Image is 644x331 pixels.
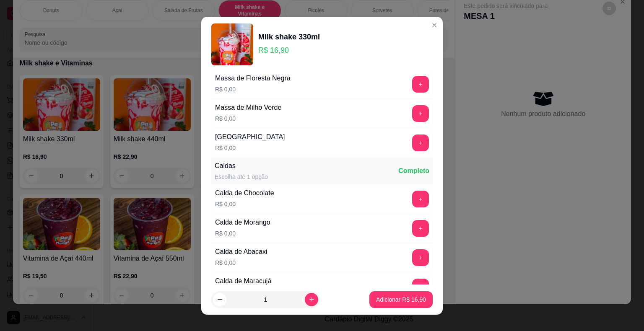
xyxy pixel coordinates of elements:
p: R$ 0,00 [215,144,285,152]
p: R$ 0,00 [215,85,291,93]
button: add [412,76,429,93]
div: Calda de Maracujá [215,276,271,286]
div: Massa de Milho Verde [215,103,281,113]
img: product-image [211,23,253,65]
div: Massa de Floresta Negra [215,73,291,83]
button: add [412,249,429,266]
p: R$ 0,00 [215,200,274,208]
button: Close [428,18,441,32]
button: add [412,220,429,237]
button: add [412,191,429,207]
p: R$ 0,00 [215,259,267,267]
button: increase-product-quantity [305,293,318,306]
p: Adicionar R$ 16,90 [376,295,426,304]
div: [GEOGRAPHIC_DATA] [215,132,285,142]
button: decrease-product-quantity [213,293,226,306]
p: R$ 0,00 [215,229,270,238]
div: Completo [398,166,429,176]
div: Escolha até 1 opção [215,173,268,181]
div: Calda de Chocolate [215,188,274,198]
div: Calda de Morango [215,217,270,228]
button: Adicionar R$ 16,90 [369,291,433,308]
p: R$ 0,00 [215,114,281,123]
p: R$ 16,90 [258,44,320,56]
div: Caldas [215,161,268,171]
button: add [412,279,429,295]
button: add [412,105,429,122]
button: add [412,134,429,151]
div: Milk shake 330ml [258,31,320,43]
div: Calda de Abacaxi [215,247,267,257]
